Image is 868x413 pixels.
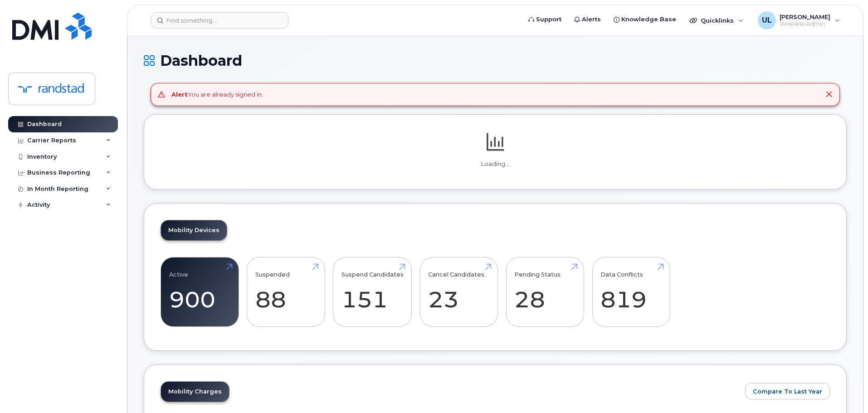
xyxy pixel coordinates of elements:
[161,382,229,402] a: Mobility Charges
[169,262,230,322] a: Active 900
[171,91,188,98] strong: Alert
[161,160,830,168] p: Loading...
[745,383,830,399] button: Compare To Last Year
[600,262,662,322] a: Data Conflicts 819
[144,53,847,68] h1: Dashboard
[514,262,575,322] a: Pending Status 28
[753,387,822,396] span: Compare To Last Year
[428,262,489,322] a: Cancel Candidates 23
[341,262,404,322] a: Suspend Candidates 151
[255,262,317,322] a: Suspended 88
[161,220,227,240] a: Mobility Devices
[171,90,263,99] div: You are already signed in.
